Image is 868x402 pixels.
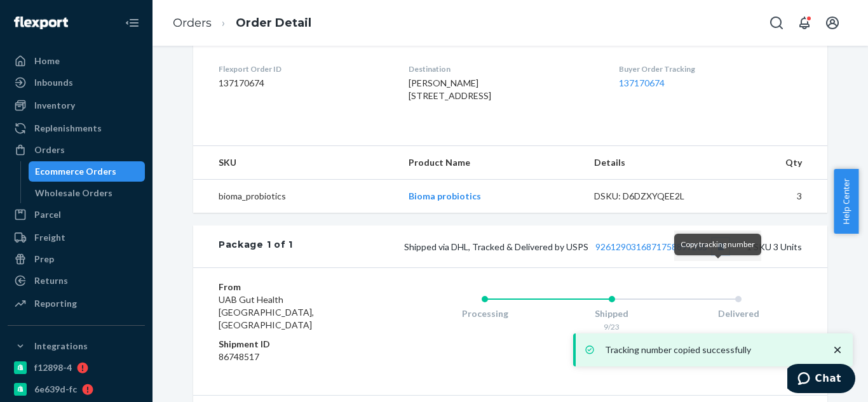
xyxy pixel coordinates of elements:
button: Open notifications [792,10,817,36]
dt: Destination [409,64,598,74]
td: 3 [723,180,827,213]
button: Open Search Box [764,10,789,36]
div: Shipped [548,307,675,320]
span: Shipped via DHL, Tracked & Delivered by USPS [404,241,729,252]
div: Reporting [34,297,77,310]
th: SKU [193,146,398,180]
div: Wholesale Orders [35,187,112,199]
p: Tracking number copied successfully [605,344,818,356]
div: f12898-4 [34,361,72,374]
a: 6e639d-fc [8,379,145,399]
a: f12898-4 [8,358,145,378]
a: Home [8,51,145,71]
div: Freight [34,231,65,244]
iframe: Opens a widget where you can chat to one of our agents [787,364,855,396]
dt: Buyer Order Tracking [619,64,802,74]
th: Details [584,146,724,180]
a: Inbounds [8,72,145,93]
a: Orders [8,140,145,160]
div: Orders [34,144,65,156]
button: Help Center [834,169,858,234]
span: Copy tracking number [681,239,755,249]
div: Inventory [34,99,75,112]
dt: Shipment ID [219,338,370,351]
div: Prep [34,253,54,265]
th: Product Name [398,146,583,180]
div: Delivered [675,307,802,320]
a: Ecommerce Orders [29,161,146,182]
div: Integrations [34,340,88,352]
div: Home [34,55,60,67]
dd: 86748517 [219,351,370,363]
div: Replenishments [34,122,102,135]
a: Reporting [8,293,145,314]
div: Processing [421,307,548,320]
span: [PERSON_NAME] [STREET_ADDRESS] [409,77,491,101]
div: 9/23 [548,321,675,332]
a: Inventory [8,95,145,116]
div: Ecommerce Orders [35,165,116,178]
a: 137170674 [619,77,665,88]
button: Integrations [8,336,145,356]
span: UAB Gut Health [GEOGRAPHIC_DATA], [GEOGRAPHIC_DATA] [219,294,314,330]
td: bioma_probiotics [193,180,398,213]
a: Orders [173,16,212,30]
a: Freight [8,227,145,248]
a: Replenishments [8,118,145,138]
button: Close Navigation [119,10,145,36]
div: Parcel [34,208,61,221]
div: 1 SKU 3 Units [293,238,802,255]
dd: 137170674 [219,77,388,90]
a: Wholesale Orders [29,183,146,203]
dt: From [219,281,370,293]
a: Bioma probiotics [409,191,481,201]
button: Open account menu [820,10,845,36]
a: 9261290316871758897205 [595,241,707,252]
div: Package 1 of 1 [219,238,293,255]
a: Returns [8,271,145,291]
img: Flexport logo [14,17,68,29]
ol: breadcrumbs [163,4,322,42]
div: Inbounds [34,76,73,89]
dt: Flexport Order ID [219,64,388,74]
svg: close toast [831,344,844,356]
div: DSKU: D6DZXYQEE2L [594,190,714,203]
a: Order Detail [236,16,311,30]
div: 6e639d-fc [34,383,77,396]
th: Qty [723,146,827,180]
a: Parcel [8,204,145,225]
a: Prep [8,249,145,269]
div: Returns [34,274,68,287]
